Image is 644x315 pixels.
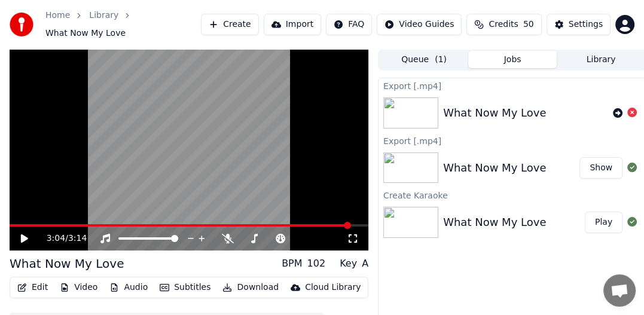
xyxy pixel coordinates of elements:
[218,279,283,296] button: Download
[579,157,622,179] button: Show
[45,10,201,39] nav: breadcrumb
[55,279,102,296] button: Video
[585,212,622,233] button: Play
[155,279,215,296] button: Subtitles
[443,160,546,176] div: What Now My Love
[547,14,611,35] button: Settings
[326,14,372,35] button: FAQ
[340,256,357,271] div: Key
[569,19,603,30] div: Settings
[523,19,534,30] span: 50
[443,105,546,121] div: What Now My Love
[603,274,636,307] div: Open chat
[89,10,118,22] a: Library
[68,233,87,244] span: 3:14
[45,10,70,22] a: Home
[10,255,124,272] div: What Now My Love
[10,13,33,36] img: youka
[105,279,152,296] button: Audio
[47,233,65,244] span: 3:04
[435,54,447,66] span: ( 1 )
[443,214,546,231] div: What Now My Love
[264,14,321,35] button: Import
[305,282,361,293] div: Cloud Library
[45,27,126,39] span: What Now My Love
[468,51,557,68] button: Jobs
[362,256,368,271] div: A
[47,233,75,244] div: /
[380,51,468,68] button: Queue
[489,19,518,30] span: Credits
[466,14,541,35] button: Credits50
[307,256,325,271] div: 102
[201,14,259,35] button: Create
[377,14,462,35] button: Video Guides
[13,279,53,296] button: Edit
[282,256,302,271] div: BPM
